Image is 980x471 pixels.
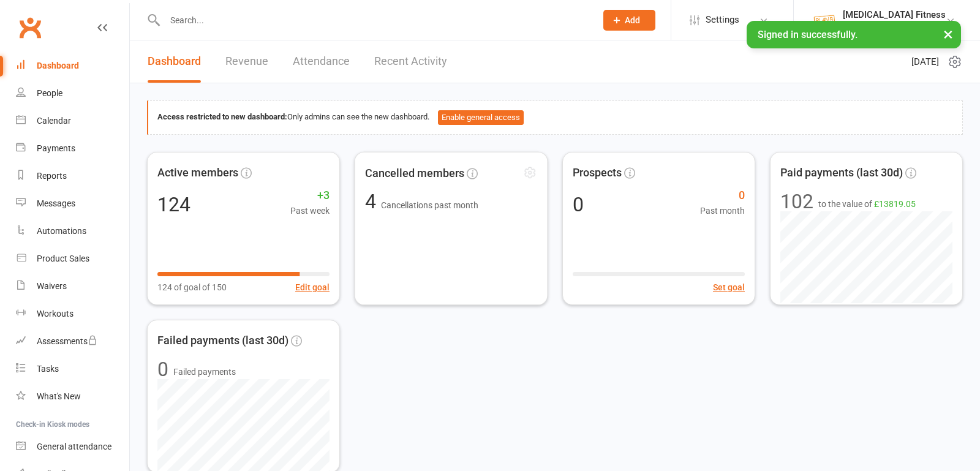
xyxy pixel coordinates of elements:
[290,204,330,217] span: Past week
[843,9,946,20] div: [MEDICAL_DATA] Fitness
[16,383,129,410] a: What's New
[37,143,75,153] div: Payments
[16,135,129,162] a: Payments
[37,226,86,236] div: Automations
[700,204,745,217] span: Past month
[15,12,45,43] a: Clubworx
[365,164,464,182] span: Cancelled members
[16,273,129,300] a: Waivers
[37,281,67,291] div: Waivers
[365,189,381,213] span: 4
[16,162,129,190] a: Reports
[16,328,129,355] a: Assessments
[161,12,587,29] input: Search...
[37,309,73,318] div: Workouts
[225,40,268,83] a: Revenue
[937,21,959,47] button: ×
[37,442,111,451] div: General attendance
[295,281,330,294] button: Edit goal
[290,187,330,205] span: +3
[625,15,640,25] span: Add
[173,365,236,379] span: Failed payments
[706,6,739,34] span: Settings
[573,195,584,214] div: 0
[381,200,478,209] span: Cancellations past month
[16,80,129,107] a: People
[713,281,745,294] button: Set goal
[157,110,953,125] div: Only admins can see the new dashboard.
[37,171,67,181] div: Reports
[874,199,916,209] span: £13819.05
[843,20,946,31] div: [MEDICAL_DATA] Fitness
[573,164,622,182] span: Prospects
[16,190,129,217] a: Messages
[812,8,837,32] img: thumb_image1569280052.png
[818,197,916,211] span: to the value of
[374,40,447,83] a: Recent Activity
[37,254,89,263] div: Product Sales
[37,61,79,70] div: Dashboard
[157,195,190,214] div: 124
[16,433,129,461] a: General attendance kiosk mode
[37,88,62,98] div: People
[603,10,655,31] button: Add
[37,364,59,374] div: Tasks
[37,198,75,208] div: Messages
[780,192,813,211] div: 102
[780,164,903,182] span: Paid payments (last 30d)
[157,360,168,379] div: 0
[16,300,129,328] a: Workouts
[37,116,71,126] div: Calendar
[157,164,238,182] span: Active members
[700,187,745,205] span: 0
[157,332,288,350] span: Failed payments (last 30d)
[16,107,129,135] a: Calendar
[16,355,129,383] a: Tasks
[157,281,227,294] span: 124 of goal of 150
[37,391,81,401] div: What's New
[16,52,129,80] a: Dashboard
[157,112,287,121] strong: Access restricted to new dashboard:
[293,40,350,83] a: Attendance
[148,40,201,83] a: Dashboard
[438,110,524,125] button: Enable general access
[16,245,129,273] a: Product Sales
[16,217,129,245] a: Automations
[911,55,939,69] span: [DATE]
[37,336,97,346] div: Assessments
[758,29,858,40] span: Signed in successfully.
